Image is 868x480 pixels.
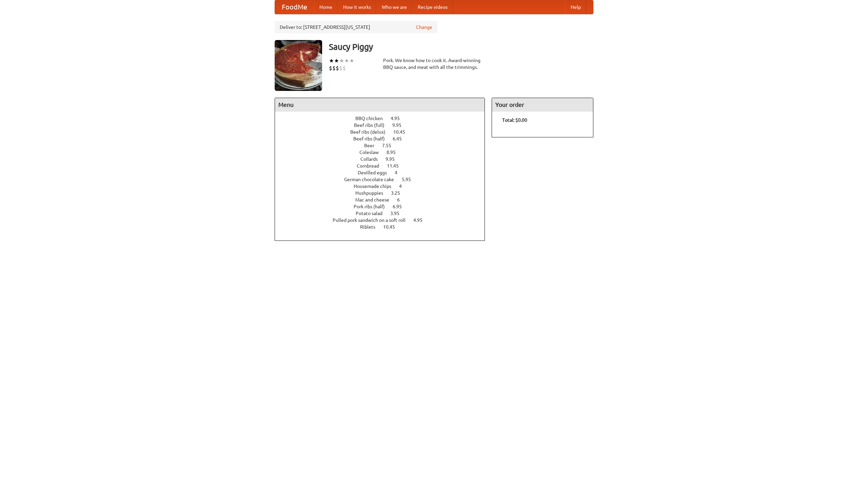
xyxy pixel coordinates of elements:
span: 9.95 [386,156,401,162]
a: Devilled eggs 4 [358,170,410,175]
a: BBQ chicken 4.95 [355,116,412,121]
span: Potato salad [356,211,389,216]
span: 9.95 [392,122,408,128]
span: Devilled eggs [358,170,394,175]
span: 7.55 [382,143,398,148]
span: Hushpuppies [355,190,390,196]
a: Riblets 10.45 [360,224,408,230]
a: Help [565,0,586,14]
a: Potato salad 3.95 [356,211,412,216]
span: Cornbread [357,163,386,169]
li: ★ [329,57,334,64]
span: 4.95 [391,116,407,121]
h4: Menu [275,98,485,112]
a: Beef ribs (delux) 10.45 [350,129,418,135]
span: 10.45 [383,224,402,230]
span: Beer [364,143,381,148]
a: Recipe videos [412,0,453,14]
a: Pork ribs (half) 6.95 [354,204,414,209]
span: 4.95 [413,217,429,223]
li: ★ [339,57,344,64]
li: $ [332,64,336,72]
span: 8.95 [387,150,402,155]
span: German chocolate cake [344,177,401,182]
a: Home [314,0,338,14]
a: FoodMe [275,0,314,14]
h4: Your order [492,98,593,112]
a: Beer 7.55 [364,143,404,148]
li: ★ [349,57,354,64]
span: 6.45 [393,136,409,141]
span: 11.45 [387,163,406,169]
span: 10.45 [393,129,412,135]
span: Beef ribs (full) [354,122,391,128]
span: Mac and cheese [355,197,396,203]
span: 5.95 [402,177,418,182]
span: Beef ribs (half) [353,136,392,141]
a: Beef ribs (half) 6.45 [353,136,414,141]
a: How it works [338,0,376,14]
li: ★ [334,57,339,64]
img: angular.jpg [275,40,322,91]
span: Coleslaw [359,150,386,155]
a: Cornbread 11.45 [357,163,411,169]
span: Housemade chips [354,184,398,189]
h3: Saucy Piggy [329,40,593,54]
span: 4 [395,170,404,175]
a: Coleslaw 8.95 [359,150,408,155]
span: BBQ chicken [355,116,390,121]
a: Change [416,24,432,31]
a: Collards 9.95 [360,156,407,162]
span: Collards [360,156,384,162]
span: 3.95 [390,211,406,216]
span: Riblets [360,224,382,230]
div: Pork. We know how to cook it. Award-winning BBQ sauce, and meat with all the trimmings. [383,57,485,71]
b: Total: $0.00 [502,117,527,123]
span: Pulled pork sandwich on a soft roll [333,217,412,223]
div: Deliver to: [STREET_ADDRESS][US_STATE] [275,21,437,33]
li: $ [342,64,346,72]
span: 6 [397,197,407,203]
span: Pork ribs (half) [354,204,392,209]
span: 6.95 [393,204,409,209]
li: $ [329,64,332,72]
li: $ [339,64,342,72]
span: 3.25 [391,190,407,196]
a: Pulled pork sandwich on a soft roll 4.95 [333,217,435,223]
a: Hushpuppies 3.25 [355,190,413,196]
li: ★ [344,57,349,64]
li: $ [336,64,339,72]
span: 4 [399,184,409,189]
a: Mac and cheese 6 [355,197,412,203]
span: Beef ribs (delux) [350,129,392,135]
a: Housemade chips 4 [354,184,414,189]
a: Who we are [376,0,412,14]
a: Beef ribs (full) 9.95 [354,122,414,128]
a: German chocolate cake 5.95 [344,177,423,182]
